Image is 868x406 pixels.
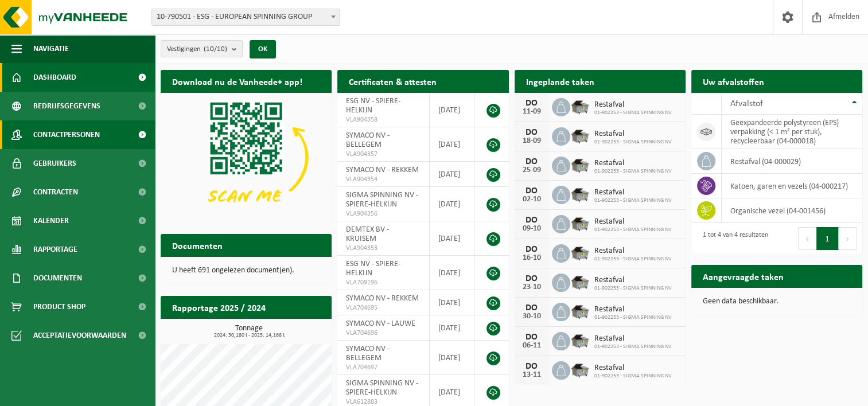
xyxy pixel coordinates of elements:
[346,150,421,159] span: VLA904357
[722,174,862,198] td: katoen, garen en vezels (04-000217)
[520,283,543,291] div: 23-10
[594,373,672,380] span: 01-902253 - SIGMA SPINNING NV
[697,226,768,251] div: 1 tot 4 van 4 resultaten
[520,166,543,174] div: 25-09
[594,276,672,285] span: Restafval
[33,235,77,264] span: Rapportage
[346,329,421,338] span: VLA704696
[520,157,543,166] div: DO
[346,303,421,313] span: VLA704695
[167,41,227,58] span: Vestigingen
[594,314,672,321] span: 01-902253 - SIGMA SPINNING NV
[33,63,76,92] span: Dashboard
[839,227,857,250] button: Next
[520,137,543,145] div: 18-09
[346,97,400,115] span: ESG NV - SPIERE-HELKIJN
[346,191,418,209] span: SIGMA SPINNING NV - SPIERE-HELKIJN
[161,296,277,318] h2: Rapportage 2025 / 2024
[520,196,543,204] div: 02-10
[594,188,672,197] span: Restafval
[346,278,421,287] span: VLA709196
[730,99,763,108] span: Afvalstof
[346,319,415,328] span: SYMACO NV - LAUWE
[594,285,672,292] span: 01-902253 - SIGMA SPINNING NV
[570,213,590,233] img: WB-5000-GAL-GY-01
[691,265,795,287] h2: Aangevraagde taken
[594,197,672,204] span: 01-902253 - SIGMA SPINNING NV
[520,128,543,137] div: DO
[33,206,69,235] span: Kalender
[520,303,543,313] div: DO
[594,217,672,227] span: Restafval
[520,186,543,196] div: DO
[594,227,672,233] span: 01-902253 - SIGMA SPINNING NV
[520,99,543,108] div: DO
[520,274,543,283] div: DO
[337,70,448,92] h2: Certificaten & attesten
[33,178,78,206] span: Contracten
[594,159,672,168] span: Restafval
[520,216,543,225] div: DO
[430,127,474,162] td: [DATE]
[430,221,474,256] td: [DATE]
[346,379,418,397] span: SIGMA SPINNING NV - SPIERE-HELKIJN
[722,115,862,149] td: geëxpandeerde polystyreen (EPS) verpakking (< 1 m² per stuk), recycleerbaar (04-000018)
[33,92,100,120] span: Bedrijfsgegevens
[346,244,421,253] span: VLA904353
[151,9,340,26] span: 10-790501 - ESG - EUROPEAN SPINNING GROUP
[570,301,590,321] img: WB-5000-GAL-GY-01
[346,209,421,218] span: VLA904356
[594,130,672,139] span: Restafval
[172,267,320,275] p: U heeft 691 ongelezen document(en).
[570,360,590,379] img: WB-5000-GAL-GY-01
[594,334,672,343] span: Restafval
[430,290,474,315] td: [DATE]
[520,225,543,233] div: 09-10
[430,162,474,187] td: [DATE]
[594,305,672,314] span: Restafval
[161,40,243,57] button: Vestigingen(10/10)
[570,243,590,262] img: WB-5000-GAL-GY-01
[166,333,332,338] span: 2024: 30,180 t - 2025: 14,168 t
[33,34,69,63] span: Navigatie
[161,70,314,92] h2: Download nu de Vanheede+ app!
[570,126,590,145] img: WB-5000-GAL-GY-01
[430,93,474,127] td: [DATE]
[430,256,474,290] td: [DATE]
[594,139,672,146] span: 01-902253 - SIGMA SPINNING NV
[570,155,590,174] img: WB-5000-GAL-GY-01
[570,272,590,291] img: WB-5000-GAL-GY-01
[594,247,672,256] span: Restafval
[346,345,390,362] span: SYMACO NV - BELLEGEM
[33,149,76,178] span: Gebruikers
[33,120,100,149] span: Contactpersonen
[430,187,474,221] td: [DATE]
[204,45,227,53] count: (10/10)
[33,321,126,350] span: Acceptatievoorwaarden
[250,40,276,58] button: OK
[594,110,672,116] span: 01-902253 - SIGMA SPINNING NV
[722,198,862,223] td: organische vezel (04-001456)
[430,315,474,341] td: [DATE]
[520,362,543,371] div: DO
[346,294,419,303] span: SYMACO NV - REKKEM
[346,166,419,174] span: SYMACO NV - REKKEM
[722,149,862,174] td: restafval (04-000029)
[346,131,390,149] span: SYMACO NV - BELLEGEM
[594,168,672,175] span: 01-902253 - SIGMA SPINNING NV
[346,225,389,243] span: DEMTEX BV - KRUISEM
[798,227,816,250] button: Previous
[703,298,851,306] p: Geen data beschikbaar.
[346,115,421,124] span: VLA904358
[520,333,543,342] div: DO
[570,96,590,116] img: WB-5000-GAL-GY-01
[346,260,400,278] span: ESG NV - SPIERE-HELKIJN
[520,371,543,379] div: 13-11
[161,93,332,221] img: Download de VHEPlus App
[161,234,234,256] h2: Documenten
[33,264,82,292] span: Documenten
[346,363,421,372] span: VLA704697
[515,70,606,92] h2: Ingeplande taken
[594,343,672,350] span: 01-902253 - SIGMA SPINNING NV
[152,9,339,25] span: 10-790501 - ESG - EUROPEAN SPINNING GROUP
